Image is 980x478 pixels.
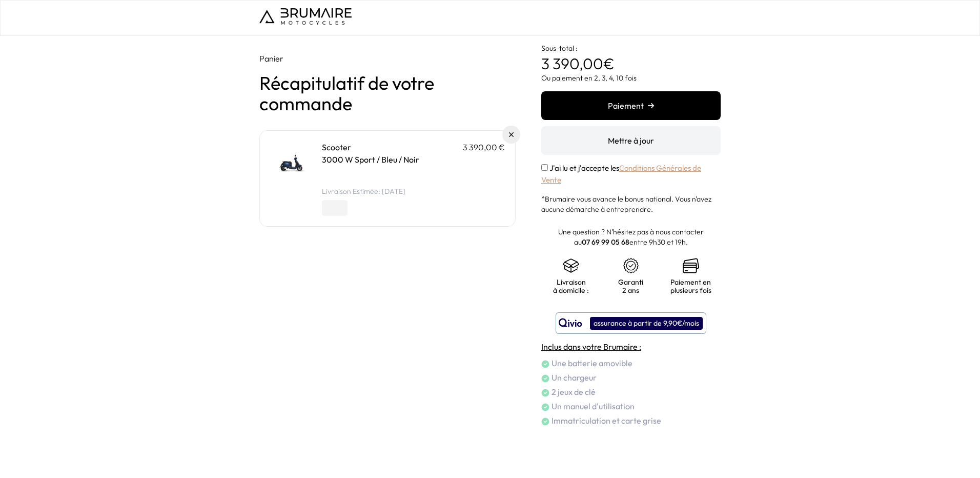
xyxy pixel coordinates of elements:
img: right-arrow.png [648,103,654,109]
img: credit-cards.png [683,257,699,274]
img: Scooter - 3000 W Sport / Bleu / Noir [270,141,314,185]
button: Mettre à jour [541,126,721,155]
img: check.png [541,389,549,397]
a: Conditions Générales de Vente [541,163,701,185]
img: check.png [541,403,549,411]
div: assurance à partir de 9,90€/mois [590,317,703,330]
span: Sous-total : [541,44,578,53]
img: logo qivio [559,317,582,329]
p: € [541,36,721,73]
h4: Inclus dans votre Brumaire : [541,341,721,353]
img: check.png [541,374,549,383]
p: Ou paiement en 2, 3, 4, 10 fois [541,73,721,83]
label: J'ai lu et j'accepte les [541,163,701,185]
p: Paiement en plusieurs fois [670,278,711,294]
p: Une question ? N'hésitez pas à nous contacter au entre 9h30 et 19h. [541,227,721,247]
li: Un manuel d'utilisation [541,400,721,412]
img: Supprimer du panier [509,132,514,137]
span: 3 390,00 [541,54,603,73]
img: certificat-de-garantie.png [623,257,639,274]
li: Immatriculation et carte grise [541,414,721,427]
p: 3000 W Sport / Bleu / Noir [322,153,505,166]
h1: Récapitulatif de votre commande [259,73,516,114]
p: *Brumaire vous avance le bonus national. Vous n'avez aucune démarche à entreprendre. [541,194,721,214]
a: Scooter [322,142,351,152]
li: Un chargeur [541,371,721,384]
img: shipping.png [563,257,579,274]
li: Une batterie amovible [541,357,721,369]
img: Logo de Brumaire [259,8,352,25]
li: 2 jeux de clé [541,386,721,398]
p: Livraison à domicile : [552,278,591,294]
li: Livraison Estimée: [DATE] [322,186,505,196]
p: 3 390,00 € [463,141,505,153]
img: check.png [541,417,549,426]
p: Garanti 2 ans [611,278,651,294]
button: assurance à partir de 9,90€/mois [556,312,706,334]
button: Paiement [541,91,721,120]
p: Panier [259,52,516,65]
img: check.png [541,360,549,368]
a: 07 69 99 05 68 [582,237,629,247]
